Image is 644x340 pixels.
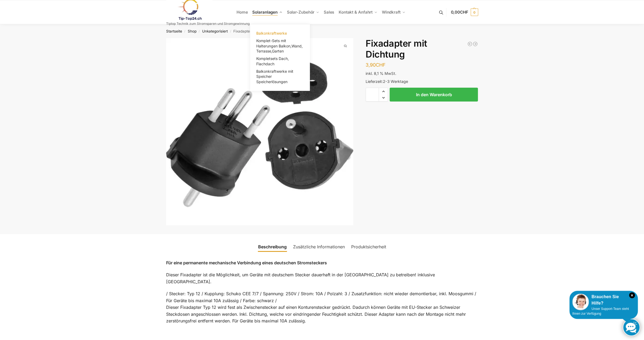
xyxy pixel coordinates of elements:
strong: Für eine permanente mechanische Verbindung eines deutschen Stromsteckers [166,260,327,265]
img: Customer service [572,294,589,310]
a: Beschreibung [255,240,290,253]
span: 0,00 [451,10,468,15]
i: Schließen [629,292,635,298]
a: Balkonkraftwerke [253,30,307,37]
span: Solar-Zubehör [287,10,315,15]
img: Steckdosenadapter-mit Dichtung [166,38,353,225]
span: Increase quantity [379,88,388,95]
span: / [228,29,233,34]
span: Unser Support-Team steht Ihnen zur Verfügung [572,307,629,315]
span: Sales [324,10,334,15]
a: Balkonkraftwerke mit Speicher Speicherlösungen [253,68,307,86]
a: Startseite [166,29,182,33]
a: Shop [188,29,197,33]
a: Steckdosenadapter mit DichtungSteckdosenadapter mit Dichtung [166,38,353,225]
span: Kompletsets Dach, Flachdach [256,56,289,66]
span: / [197,29,202,34]
a: Kompletsets Dach, Flachdach [253,55,307,68]
span: 0 [471,9,478,16]
a: Solar-Zubehör [285,0,321,24]
p: Tiptop Technik zum Stromsparen und Stromgewinnung [166,22,250,25]
div: Brauchen Sie Hilfe? [572,294,635,306]
p: Dieser Fixadapter ist die Möglichkeit, um Geräte mit deutschem Stecker dauerhaft in der [GEOGRAPH... [166,272,478,285]
span: Windkraft [382,10,401,15]
a: Solaranlagen [250,0,285,24]
bdi: 3,90 [366,62,386,68]
span: Solaranlagen [252,10,278,15]
a: Komplet-Sets mit Halterungen Balkon,Wand, Terrasse,Garten [253,37,307,55]
a: Sales [321,0,336,24]
a: Produktsicherheit [348,240,389,253]
span: CHF [376,62,386,68]
a: Windkraft [379,0,407,24]
span: Balkonkraftwerke mit Speicher Speicherlösungen [256,69,293,84]
li: 1 / 1 [166,38,353,225]
h1: Fixadapter mit Dichtung [366,38,478,60]
a: NEP 800 Micro Wechselrichter 800W/600W drosselbar Balkon Solar Anlage W-LAN [467,41,473,47]
span: 2-3 Werktage [383,79,408,84]
span: Balkonkraftwerke [256,31,287,35]
a: Unkategorisiert [202,29,228,33]
span: Komplet-Sets mit Halterungen Balkon,Wand, Terrasse,Garten [256,38,303,53]
p: / Stecker: Typ 12 / Kupplung: Schuko CEE 7/7 / Spannung: 250V / Strom: 10A / Polzahl: 3 / Zusatzf... [166,290,478,325]
span: / [182,29,188,34]
span: CHF [460,10,468,15]
span: Reduce quantity [379,94,388,101]
nav: Breadcrumb [157,24,487,38]
button: In den Warenkorb [390,88,478,102]
span: inkl. 8,1 % MwSt. [366,71,396,76]
input: Produktmenge [366,88,379,102]
a: 100W Schwarz Flexible Solarpanel PV Monokrystallin für Wohnmobil, Balkonkraftwerk, Boot [473,41,478,47]
a: Zusätzliche Informationen [290,240,348,253]
a: 0,00CHF 0 [451,4,478,20]
span: Kontakt & Anfahrt [339,10,373,15]
span: Lieferzeit: [366,79,408,84]
a: Kontakt & Anfahrt [336,0,379,24]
